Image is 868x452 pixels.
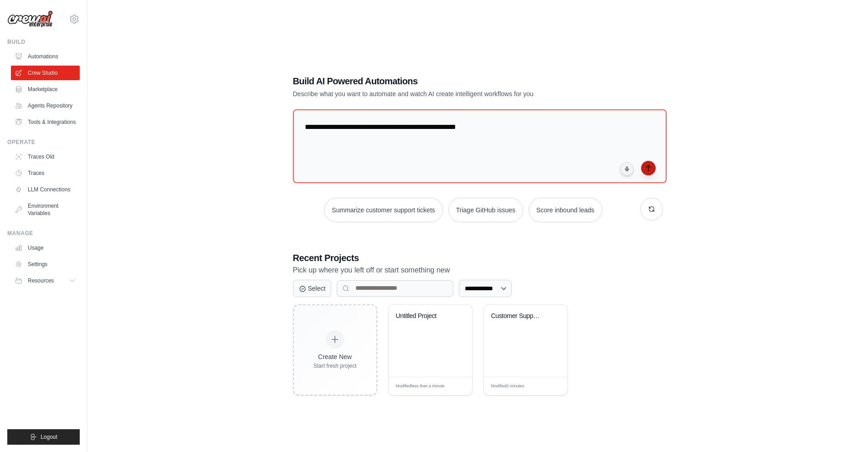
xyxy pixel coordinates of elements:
a: Environment Variables [11,199,80,221]
div: Create New [313,352,357,361]
span: Edit [545,383,553,390]
a: Tools & Integrations [11,115,80,129]
span: Logout [41,433,57,441]
button: Triage GitHub issues [448,198,523,222]
a: Automations [11,49,80,64]
a: Crew Studio [11,66,80,80]
span: Resources [28,277,54,284]
div: Start fresh project [313,362,357,370]
button: Summarize customer support tickets [324,198,442,222]
a: LLM Connections [11,182,80,197]
span: Edit [450,383,458,390]
a: Settings [11,257,80,272]
div: Customer Support Ticket Automation [491,312,546,320]
button: Click to speak your automation idea [620,162,634,176]
a: Usage [11,241,80,255]
div: Build [7,38,80,46]
img: Logo [7,10,53,28]
div: Untitled Project [396,312,451,320]
a: Traces [11,166,80,180]
h1: Build AI Powered Automations [293,75,599,87]
p: Describe what you want to automate and watch AI create intelligent workflows for you [293,89,599,98]
div: Manage [7,230,80,237]
p: Pick up where you left off or start something new [293,264,663,276]
button: Score inbound leads [529,198,602,222]
a: Agents Repository [11,98,80,113]
button: Get new suggestions [640,198,663,221]
iframe: Chat Widget [822,408,868,452]
div: Operate [7,139,80,146]
a: Traces Old [11,149,80,164]
span: Modified less than a minute [396,383,445,390]
button: Select [293,280,332,297]
button: Resources [11,273,80,288]
a: Marketplace [11,82,80,97]
span: Modified 2 minutes [491,383,524,390]
button: Logout [7,429,80,445]
h3: Recent Projects [293,252,663,264]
